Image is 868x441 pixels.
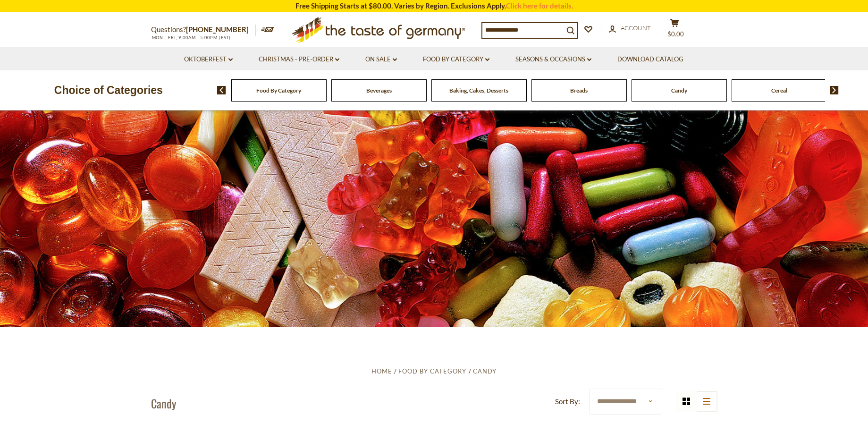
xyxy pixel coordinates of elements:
[151,396,176,410] h1: Candy
[621,24,651,32] span: Account
[609,23,651,34] a: Account
[371,367,392,375] a: Home
[151,35,231,40] span: MON - FRI, 9:00AM - 5:00PM (EST)
[259,54,339,65] a: Christmas - PRE-ORDER
[667,30,684,38] span: $0.00
[555,396,580,407] label: Sort By:
[506,1,573,10] a: Click here for details.
[449,87,508,94] a: Baking, Cakes, Desserts
[365,54,397,65] a: On Sale
[661,18,689,42] button: $0.00
[423,54,489,65] a: Food By Category
[671,87,687,94] a: Candy
[151,24,256,36] p: Questions?
[830,86,839,94] img: next arrow
[771,87,787,94] a: Cereal
[186,25,249,34] a: [PHONE_NUMBER]
[256,87,301,94] a: Food By Category
[515,54,591,65] a: Seasons & Occasions
[570,87,588,94] a: Breads
[184,54,233,65] a: Oktoberfest
[473,367,497,375] a: Candy
[398,367,466,375] a: Food By Category
[217,86,226,94] img: previous arrow
[617,54,683,65] a: Download Catalog
[366,87,392,94] a: Beverages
